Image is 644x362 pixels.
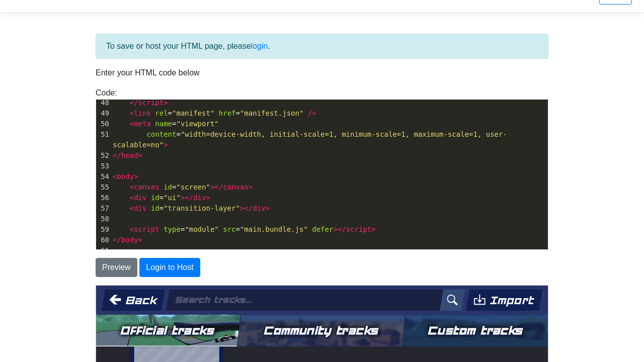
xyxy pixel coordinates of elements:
span: </ [113,151,121,159]
span: canvas [134,183,159,191]
span: < [130,120,134,128]
span: div [193,194,206,202]
button: Import [370,4,446,25]
button: Winter 1 [32,166,129,267]
div: Winter [36,126,416,150]
span: </ [130,99,138,107]
div: 53 [96,161,111,171]
span: ></ [181,194,193,202]
span: = [113,194,210,202]
span: "transition-layer" [164,204,240,212]
img: search.svg [344,4,369,25]
span: < [130,109,134,117]
div: 52 [96,150,111,161]
button: Login to Host [139,258,200,277]
span: link [134,109,151,117]
span: "main.bundle.js" [240,225,308,233]
div: 57 [96,203,111,214]
span: "width=device-width, initial-scale=1, minimum-scale=1, maximum-scale=1, user-scalable=no" [113,130,507,149]
span: "ui" [164,194,181,202]
div: 59 [96,224,111,235]
div: 50 [96,119,111,129]
span: = [113,183,253,191]
button: Preview [96,258,137,277]
div: 56 [96,193,111,203]
div: 55 [96,182,111,193]
span: < [130,204,134,212]
span: "manifest" [172,109,214,117]
p: Winter 2 [140,167,234,179]
span: name [155,120,172,128]
img: winter_colored.svg [40,129,56,145]
div: 51 [96,129,111,140]
div: 54 [96,171,111,182]
div: 49 [96,108,111,119]
p: Winter 3 [247,167,341,179]
span: script [346,225,372,233]
div: 00:49.400 [32,95,129,110]
span: content [146,130,176,138]
span: href [219,109,236,117]
span: ></ [210,183,223,191]
span: meta [134,120,151,128]
span: = = [113,109,316,117]
span: ></ [333,225,346,233]
span: = [113,204,270,212]
button: Winter 2 [138,166,236,267]
span: div [134,194,146,202]
span: > [134,172,138,180]
span: canvas [223,183,249,191]
span: = [113,130,507,149]
span: defer [312,225,333,233]
span: type [164,225,181,233]
span: "viewport" [176,120,218,128]
p: Enter your HTML code below [96,67,548,79]
button: Back [6,4,69,25]
span: "manifest.json" [240,109,303,117]
span: < [113,172,117,180]
span: id [151,194,159,202]
div: 48 [96,98,111,108]
span: body [121,236,138,244]
span: </ [113,236,121,244]
span: rel [155,109,168,117]
button: Winter 3 [246,166,343,267]
span: > [164,141,168,149]
span: = [113,120,219,128]
span: > [206,194,210,202]
span: script [138,99,164,107]
div: 61 [96,245,111,256]
div: 58 [96,214,111,224]
span: script [134,225,159,233]
p: Winter 1 [34,167,128,179]
span: div [134,204,146,212]
span: < [130,194,134,202]
div: Code: [88,87,556,250]
span: < [130,225,134,233]
span: > [138,151,142,159]
span: id [164,183,172,191]
span: div [253,204,265,212]
span: src [223,225,235,233]
span: head [121,151,138,159]
span: > [266,204,270,212]
button: Community tracks [142,29,309,61]
span: > [164,99,168,107]
span: > [138,236,142,244]
span: ></ [240,204,253,212]
span: "module" [185,225,218,233]
span: > [249,183,253,191]
div: To save or host your HTML page, please . [96,34,548,59]
span: < [130,183,134,191]
div: 60 [96,235,111,245]
button: Custom tracks [306,29,453,61]
span: > [371,225,375,233]
a: login [251,42,268,50]
input: Search tracks... [70,4,348,25]
span: "screen" [176,183,210,191]
span: body [117,172,134,180]
span: = = [113,225,376,233]
span: /> [308,109,316,117]
span: id [151,204,159,212]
